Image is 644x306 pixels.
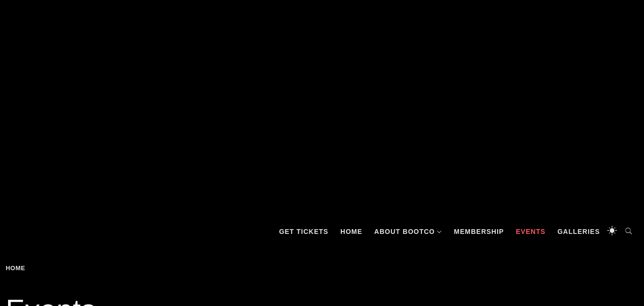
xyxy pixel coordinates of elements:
[6,264,29,272] a: Home
[6,265,69,272] div: Breadcrumbs
[511,217,550,246] a: Events
[369,217,447,246] a: About BootCo
[449,217,509,246] a: Membership
[552,217,604,246] a: Galleries
[274,217,333,246] a: GET TICKETS
[336,217,367,246] a: Home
